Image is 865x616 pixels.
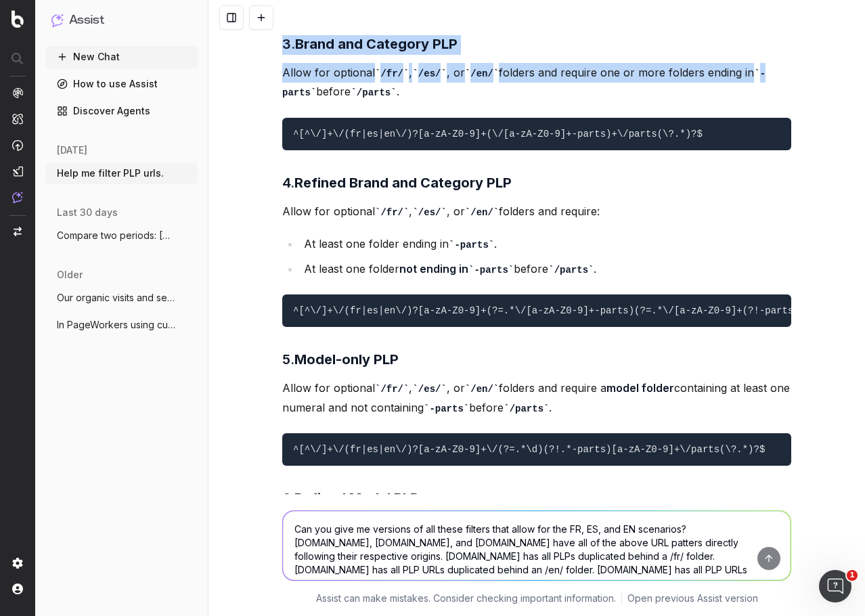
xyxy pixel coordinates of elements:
[57,291,176,305] span: Our organic visits and search console cl
[412,68,446,79] code: /es/
[294,490,419,506] strong: Refined Model PLP
[51,11,192,30] button: Assist
[293,444,765,455] code: ^[^\/]+\/(fr|es|en\/)?[a-zA-Z0-9]+\/(?=.*\d)(?!.*-parts)[a-zA-Z0-9]+\/parts(\?.*)?$
[51,14,64,26] img: Assist
[375,207,409,218] code: /fr/
[12,10,24,28] img: Botify logo
[282,202,791,221] p: Allow for optional , , or folders and require:
[351,87,396,98] code: /parts
[282,487,791,509] h3: 6.
[69,11,104,30] h1: Assist
[449,240,494,250] code: -parts
[46,73,198,95] a: How to use Assist
[316,592,616,605] p: Assist can make mistakes. Consider checking important information.
[412,384,446,395] code: /es/
[57,229,176,242] span: Compare two periods: [DATE] to [DATE]
[399,262,514,276] strong: not ending in
[46,314,198,336] button: In PageWorkers using custom html, can I
[468,265,514,276] code: -parts
[424,403,469,414] code: -parts
[57,144,87,157] span: [DATE]
[282,33,791,55] h3: 3.
[46,225,198,246] button: Compare two periods: [DATE] to [DATE]
[847,570,858,581] span: 1
[57,318,176,332] span: In PageWorkers using custom html, can I
[293,129,703,139] code: ^[^\/]+\/(fr|es|en\/)?[a-zA-Z0-9]+(\/[a-zA-Z0-9]+-parts)+\/parts(\?.*)?$
[12,558,23,569] img: Setting
[12,166,23,177] img: Studio
[627,592,758,605] a: Open previous Assist version
[12,192,23,203] img: Assist
[465,384,499,395] code: /en/
[12,139,23,151] img: Activation
[548,265,594,276] code: /parts
[504,403,549,414] code: /parts
[300,259,791,279] li: At least one folder before .
[412,207,446,218] code: /es/
[46,162,198,184] button: Help me filter PLP urls.
[465,68,499,79] code: /en/
[46,287,198,309] button: Our organic visits and search console cl
[12,87,23,98] img: Analytics
[606,381,674,395] strong: model folder
[282,349,791,370] h3: 5.
[294,175,512,191] strong: Refined Brand and Category PLP
[300,234,791,254] li: At least one folder ending in .
[46,46,198,68] button: New Chat
[57,206,118,219] span: last 30 days
[282,172,791,194] h3: 4.
[465,207,499,218] code: /en/
[12,113,23,125] img: Intelligence
[819,570,851,602] iframe: Intercom live chat
[12,584,23,594] img: My account
[282,63,791,102] p: Allow for optional , , or folders and require one or more folders ending in before .
[375,68,409,79] code: /fr/
[295,36,458,52] strong: Brand and Category PLP
[14,227,22,236] img: Switch project
[57,167,164,180] span: Help me filter PLP urls.
[294,351,399,368] strong: Model-only PLP
[46,100,198,122] a: Discover Agents
[375,384,409,395] code: /fr/
[57,268,83,282] span: older
[282,378,791,417] p: Allow for optional , , or folders and require a containing at least one numeral and not containin...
